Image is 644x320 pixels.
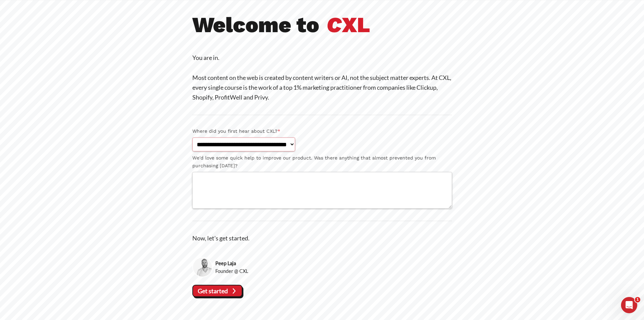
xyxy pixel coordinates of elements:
[192,285,243,297] vaadin-button: Get started
[192,12,319,38] b: Welcome to
[635,297,640,302] span: 1
[621,297,637,313] iframe: Intercom live chat
[327,12,370,38] b: XL
[192,257,213,278] img: Peep Laja, Founder @ CXL
[192,127,452,135] label: Where did you first hear about CXL?
[327,12,342,38] i: C
[192,233,452,243] p: Now, let's get started.
[215,267,248,275] span: Founder @ CXL
[192,154,452,170] label: We'd love some quick help to improve our product. Was there anything that almost prevented you fr...
[192,53,452,102] p: You are in. Most content on the web is created by content writers or AI, not the subject matter e...
[215,259,248,267] strong: Peep Laja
